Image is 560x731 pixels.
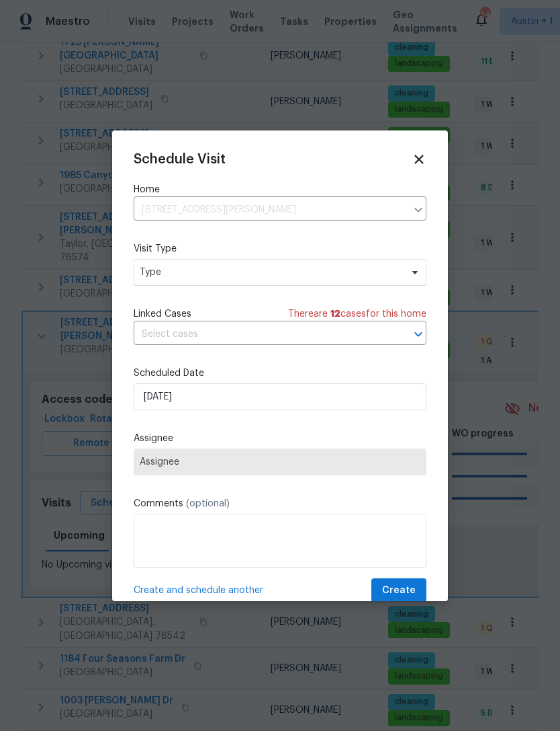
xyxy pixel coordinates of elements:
[186,499,230,508] span: (optional)
[134,497,426,510] label: Comments
[382,582,416,599] span: Create
[140,457,420,467] span: Assignee
[134,153,226,166] span: Schedule Visit
[134,383,426,410] input: M/D/YYYY
[412,152,426,167] span: Close
[371,578,426,603] button: Create
[134,183,426,196] label: Home
[134,200,406,221] input: Enter in an address
[288,307,426,321] span: There are case s for this home
[330,309,340,319] span: 12
[134,307,191,321] span: Linked Cases
[409,325,428,344] button: Open
[140,266,401,279] span: Type
[134,367,426,380] label: Scheduled Date
[134,432,426,445] label: Assignee
[134,584,263,597] span: Create and schedule another
[134,242,426,256] label: Visit Type
[134,324,389,345] input: Select cases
